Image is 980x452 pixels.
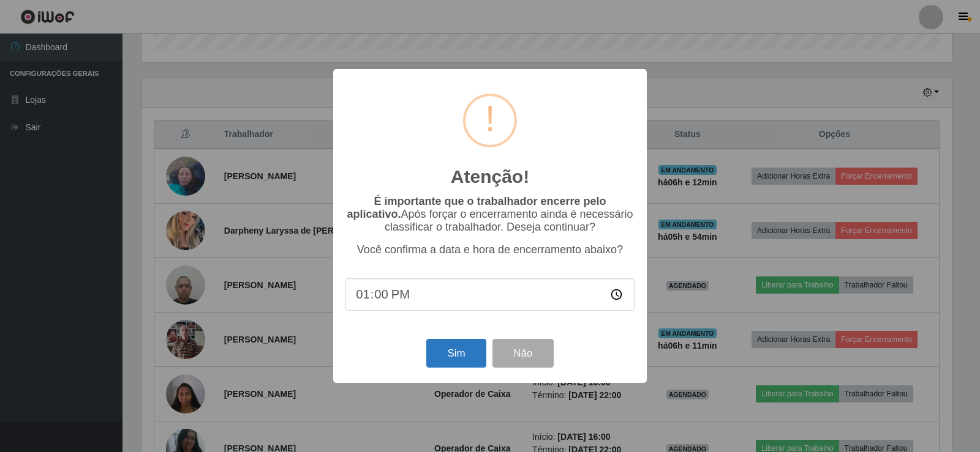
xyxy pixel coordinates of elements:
button: Sim [426,339,486,368]
b: É importante que o trabalhador encerre pelo aplicativo. [347,195,606,220]
p: Após forçar o encerramento ainda é necessário classificar o trabalhador. Deseja continuar? [345,195,635,234]
h2: Atenção! [451,166,529,188]
button: Não [492,339,553,368]
p: Você confirma a data e hora de encerramento abaixo? [345,243,635,256]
